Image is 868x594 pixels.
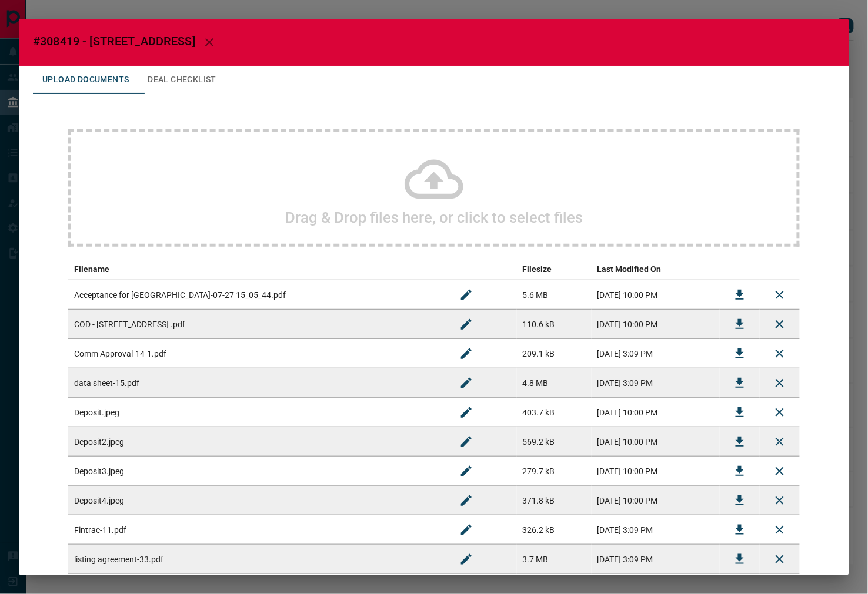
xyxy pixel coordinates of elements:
[760,259,800,280] th: delete file action column
[726,310,754,338] button: Download
[766,340,794,368] button: Remove File
[592,259,720,280] th: Last Modified On
[726,457,754,485] button: Download
[68,368,446,398] td: data sheet-15.pdf
[517,545,592,574] td: 3.7 MB
[452,310,480,338] button: Rename
[68,398,446,427] td: Deposit.jpeg
[452,428,480,456] button: Rename
[517,398,592,427] td: 403.7 kB
[517,427,592,457] td: 569.2 kB
[592,545,720,574] td: [DATE] 3:09 PM
[68,457,446,486] td: Deposit3.jpeg
[726,428,754,456] button: Download
[726,281,754,309] button: Download
[726,340,754,368] button: Download
[766,281,794,309] button: Remove File
[720,259,760,280] th: download action column
[452,516,480,544] button: Rename
[766,369,794,397] button: Remove File
[68,339,446,368] td: Comm Approval-14-1.pdf
[592,515,720,545] td: [DATE] 3:09 PM
[68,545,446,574] td: listing agreement-33.pdf
[517,259,592,280] th: Filesize
[726,398,754,427] button: Download
[766,516,794,544] button: Remove File
[766,486,794,515] button: Remove File
[452,457,480,485] button: Rename
[517,280,592,310] td: 5.6 MB
[68,427,446,457] td: Deposit2.jpeg
[452,281,480,309] button: Rename
[452,340,480,368] button: Rename
[285,209,583,226] h2: Drag & Drop files here, or click to select files
[726,369,754,397] button: Download
[68,129,800,247] div: Drag & Drop files here, or click to select files
[517,515,592,545] td: 326.2 kB
[517,339,592,368] td: 209.1 kB
[452,486,480,515] button: Rename
[766,457,794,485] button: Remove File
[766,545,794,573] button: Remove File
[766,398,794,427] button: Remove File
[68,280,446,310] td: Acceptance for [GEOGRAPHIC_DATA]-07-27 15_05_44.pdf
[68,310,446,339] td: COD - [STREET_ADDRESS] .pdf
[452,369,480,397] button: Rename
[517,457,592,486] td: 279.7 kB
[517,368,592,398] td: 4.8 MB
[726,516,754,544] button: Download
[68,515,446,545] td: Fintrac-11.pdf
[726,486,754,515] button: Download
[592,310,720,339] td: [DATE] 10:00 PM
[766,428,794,456] button: Remove File
[592,457,720,486] td: [DATE] 10:00 PM
[452,545,480,573] button: Rename
[33,34,195,48] span: #308419 - [STREET_ADDRESS]
[592,398,720,427] td: [DATE] 10:00 PM
[68,486,446,515] td: Deposit4.jpeg
[138,66,226,94] button: Deal Checklist
[592,339,720,368] td: [DATE] 3:09 PM
[766,310,794,338] button: Remove File
[592,427,720,457] td: [DATE] 10:00 PM
[68,259,446,280] th: Filename
[726,545,754,573] button: Download
[517,310,592,339] td: 110.6 kB
[452,398,480,427] button: Rename
[592,486,720,515] td: [DATE] 10:00 PM
[446,259,517,280] th: edit column
[592,280,720,310] td: [DATE] 10:00 PM
[592,368,720,398] td: [DATE] 3:09 PM
[33,66,138,94] button: Upload Documents
[517,486,592,515] td: 371.8 kB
